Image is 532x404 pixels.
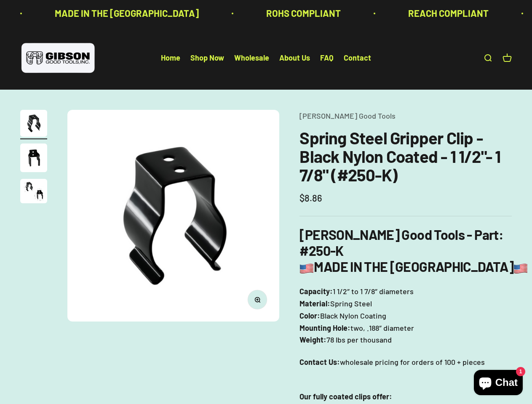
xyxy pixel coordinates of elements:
a: About Us [279,53,310,63]
b: Weight: [299,335,326,344]
h1: Spring Steel Gripper Clip - Black Nylon Coated - 1 1/2"- 1 7/8" (#250-K) [299,128,512,184]
b: MADE IN THE [GEOGRAPHIC_DATA] [299,258,527,274]
b: [PERSON_NAME] Good Tools - Part: #250-K [299,226,503,258]
img: Gripper clip, made & shipped from the USA! [67,110,279,322]
a: Wholesale [234,53,269,63]
img: Gripper clip, made & shipped from the USA! [20,110,47,137]
span: two, .188″ diameter [350,322,414,334]
strong: Our fully coated clips offer: [299,392,392,401]
p: ROHS COMPLIANT [245,6,319,21]
img: close up of a spring steel gripper clip, tool clip, durable, secure holding, Excellent corrosion ... [20,179,47,203]
span: 78 lbs per thousand [326,334,392,346]
span: Spring Steel [330,298,372,310]
b: Mounting Hole: [299,323,350,332]
button: Go to item 3 [20,179,47,206]
a: [PERSON_NAME] Good Tools [299,111,396,120]
inbox-online-store-chat: Shopify online store chat [471,370,525,397]
p: MADE IN THE [GEOGRAPHIC_DATA] [33,6,177,21]
button: Go to item 2 [20,144,47,175]
sale-price: $8.86 [299,191,322,205]
b: Color: [299,311,320,320]
p: REACH COMPLIANT [387,6,467,21]
span: Black Nylon Coating [320,310,386,322]
a: Home [161,53,180,63]
a: Contact [344,53,371,63]
b: Material: [299,299,330,308]
strong: Contact Us: [299,357,340,367]
span: 1 1/2″ to 1 7/8″ diameters [333,285,414,298]
a: Shop Now [190,53,224,63]
p: wholesale pricing for orders of 100 + pieces [299,356,512,380]
b: Capacity: [299,287,333,296]
img: close up of a spring steel gripper clip, tool clip, durable, secure holding, Excellent corrosion ... [20,144,47,172]
button: Go to item 1 [20,110,47,139]
a: FAQ [320,53,334,63]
